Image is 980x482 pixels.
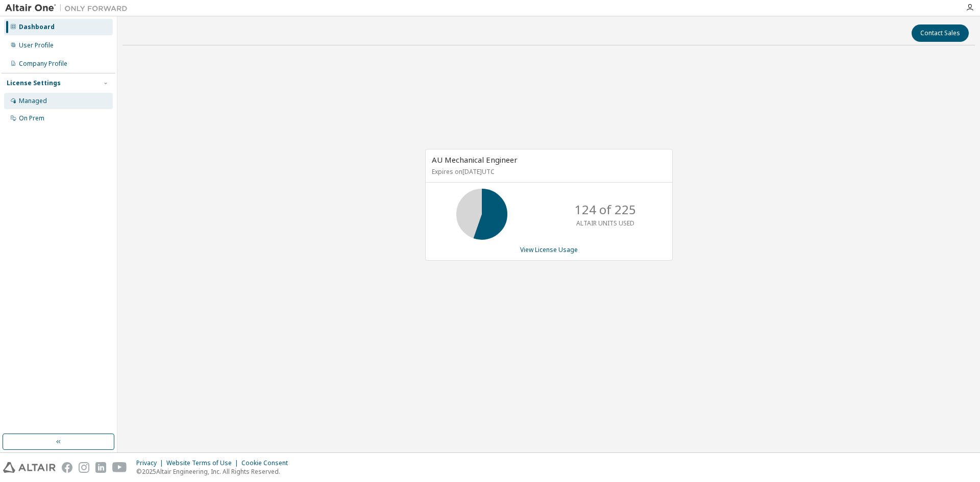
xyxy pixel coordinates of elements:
p: © 2025 Altair Engineering, Inc. All Rights Reserved. [136,467,294,476]
div: Cookie Consent [241,459,294,467]
p: Expires on [DATE] UTC [432,167,664,176]
img: youtube.svg [112,462,127,473]
div: Website Terms of Use [166,459,241,467]
button: Contact Sales [912,24,969,42]
p: ALTAIR UNITS USED [576,219,634,227]
img: Altair One [5,3,133,13]
img: altair_logo.svg [3,462,56,473]
div: Dashboard [19,23,55,31]
img: instagram.svg [79,462,89,473]
div: Managed [19,97,47,105]
div: On Prem [19,114,44,122]
div: Company Profile [19,60,67,68]
div: License Settings [7,79,61,87]
div: User Profile [19,41,54,49]
div: Privacy [136,459,166,467]
span: AU Mechanical Engineer [432,155,518,165]
a: View License Usage [520,245,578,254]
img: facebook.svg [62,462,72,473]
img: linkedin.svg [95,462,106,473]
p: 124 of 225 [575,201,636,218]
